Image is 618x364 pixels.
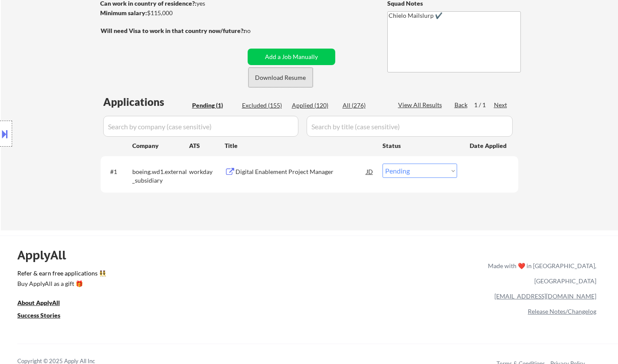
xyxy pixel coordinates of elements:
a: About ApplyAll [17,298,72,309]
div: Title [225,141,374,150]
a: Success Stories [17,311,72,322]
div: Company [132,141,189,150]
a: Buy ApplyAll as a gift 🎁 [17,279,104,290]
button: Add a Job Manually [248,49,335,65]
div: View All Results [398,101,445,109]
a: Release Notes/Changelog [528,308,596,315]
div: Date Applied [470,141,508,150]
div: Next [494,101,508,109]
div: ApplyAll [17,248,76,262]
div: Digital Enablement Project Manager [235,167,366,176]
a: [EMAIL_ADDRESS][DOMAIN_NAME] [494,292,596,300]
strong: Minimum salary: [100,9,147,16]
div: Buy ApplyAll as a gift 🎁 [17,281,104,287]
div: JD [366,164,374,179]
div: $115,000 [100,9,245,17]
div: 1 / 1 [474,101,494,109]
button: Download Resume [249,68,313,87]
div: Pending (1) [192,101,235,110]
div: Back [455,101,468,109]
div: no [244,26,268,35]
div: Excluded (155) [242,101,285,110]
u: Success Stories [17,312,60,319]
div: Made with ❤️ in [GEOGRAPHIC_DATA], [GEOGRAPHIC_DATA] [484,258,596,289]
div: boeing.wd1.external_subsidiary [132,167,189,184]
div: ATS [189,141,225,150]
div: workday [189,167,225,176]
div: Applied (120) [292,101,335,110]
div: All (276) [343,101,386,110]
strong: Will need Visa to work in that country now/future?: [101,27,245,34]
input: Search by title (case sensitive) [307,116,513,137]
u: About ApplyAll [17,299,60,306]
input: Search by company (case sensitive) [103,116,298,137]
a: Refer & earn free applications 👯‍♀️ [17,270,307,279]
div: Status [383,138,457,153]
